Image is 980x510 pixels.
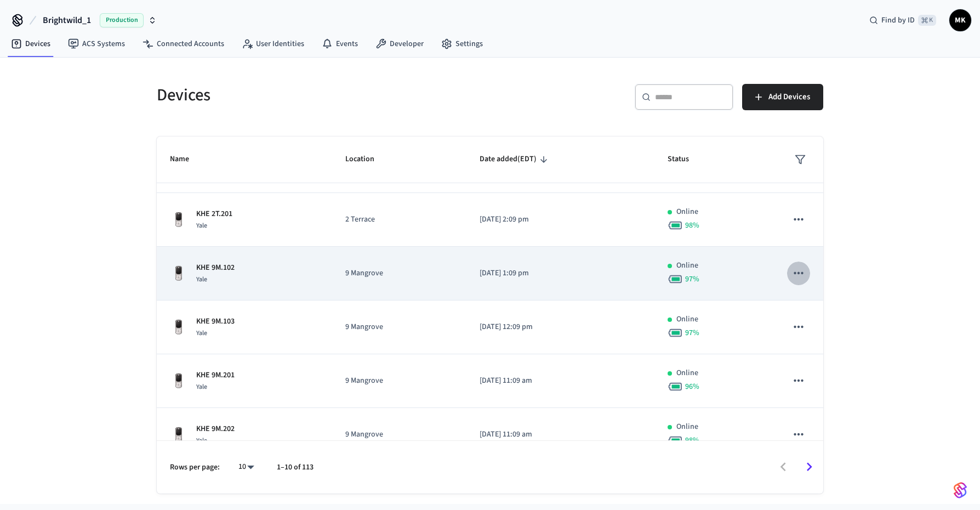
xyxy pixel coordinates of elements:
p: [DATE] 12:09 pm [480,321,641,333]
span: Yale [196,382,207,392]
img: SeamLogoGradient.69752ec5.svg [954,481,967,499]
p: 9 Mangrove [345,268,453,279]
p: Online [676,367,698,379]
img: Yale Assure Touchscreen Wifi Smart Lock, Satin Nickel, Front [170,426,187,444]
button: Go to next page [796,454,822,480]
p: [DATE] 11:09 am [480,375,641,387]
p: Rows per page: [170,462,220,473]
p: KHE 9M.102 [196,262,235,274]
p: KHE 9M.202 [196,423,235,435]
p: 9 Mangrove [345,429,453,440]
h5: Devices [157,84,483,106]
p: KHE 9M.201 [196,370,235,381]
p: KHE 2T.201 [196,208,232,220]
span: MK [950,10,970,30]
span: Add Devices [768,90,810,104]
img: Yale Assure Touchscreen Wifi Smart Lock, Satin Nickel, Front [170,319,187,336]
span: 98 % [685,435,699,446]
div: Find by ID⌘ K [861,10,945,30]
a: Events [313,34,367,54]
a: Developer [367,34,432,54]
span: Name [170,151,203,168]
p: [DATE] 2:09 pm [480,214,641,225]
p: 2 Terrace [345,214,453,225]
span: 96 % [685,381,699,392]
span: Yale [196,221,207,230]
p: 1–10 of 113 [277,462,314,473]
p: 9 Mangrove [345,321,453,333]
span: Location [345,151,389,168]
span: Date added(EDT) [480,151,551,168]
p: Online [676,314,698,325]
img: Yale Assure Touchscreen Wifi Smart Lock, Satin Nickel, Front [170,265,187,282]
span: Yale [196,436,207,445]
a: Settings [432,34,492,54]
span: Yale [196,328,207,338]
span: ⌘ K [918,15,936,26]
p: 9 Mangrove [345,375,453,387]
span: Production [100,13,144,27]
a: Devices [2,34,59,54]
p: [DATE] 11:09 am [480,429,641,440]
span: Find by ID [881,15,915,26]
img: Yale Assure Touchscreen Wifi Smart Lock, Satin Nickel, Front [170,372,187,390]
span: 97 % [685,274,699,285]
span: Brightwild_1 [43,14,91,27]
img: Yale Assure Touchscreen Wifi Smart Lock, Satin Nickel, Front [170,211,187,229]
a: ACS Systems [59,34,134,54]
button: Add Devices [742,84,823,110]
span: Status [668,151,703,168]
p: [DATE] 1:09 pm [480,268,641,279]
p: Online [676,260,698,271]
a: User Identities [233,34,313,54]
p: KHE 9M.103 [196,316,235,327]
button: MK [949,9,971,31]
span: 97 % [685,327,699,338]
a: Connected Accounts [134,34,233,54]
p: Online [676,206,698,218]
span: 98 % [685,220,699,231]
p: Online [676,421,698,433]
span: Yale [196,275,207,284]
div: 10 [233,459,259,475]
